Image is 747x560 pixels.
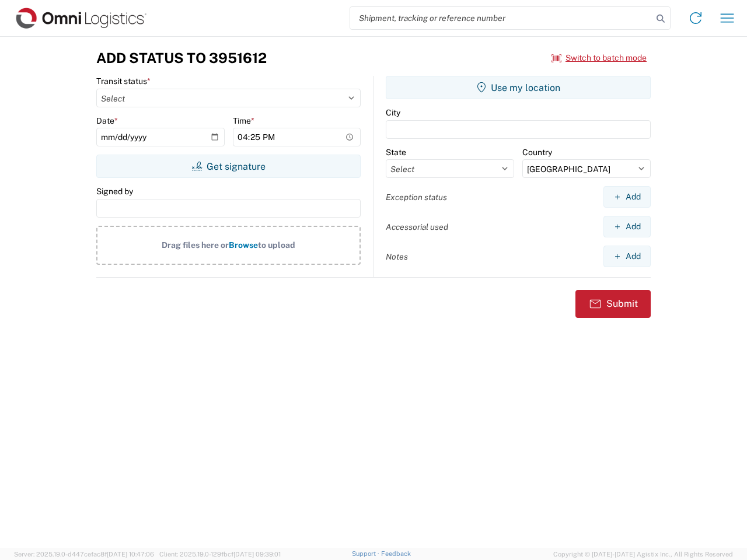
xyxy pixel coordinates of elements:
label: Transit status [96,76,151,86]
label: Exception status [386,192,447,202]
label: Signed by [96,186,133,197]
span: [DATE] 09:39:01 [233,551,281,558]
span: Client: 2025.19.0-129fbcf [159,551,281,558]
span: to upload [258,240,295,250]
span: Server: 2025.19.0-d447cefac8f [14,551,154,558]
span: Drag files here or [162,240,229,250]
button: Switch to batch mode [551,48,647,68]
label: City [386,107,400,118]
button: Add [603,246,651,267]
button: Use my location [386,76,651,99]
span: Copyright © [DATE]-[DATE] Agistix Inc., All Rights Reserved [553,549,733,559]
label: Time [233,116,254,126]
button: Add [603,216,651,237]
label: Accessorial used [386,222,448,232]
label: Notes [386,251,408,262]
input: Shipment, tracking or reference number [350,7,652,29]
a: Support [352,550,381,557]
button: Add [603,186,651,208]
h3: Add Status to 3951612 [96,50,267,66]
label: State [386,147,406,157]
span: [DATE] 10:47:06 [107,551,154,558]
label: Country [522,147,552,157]
span: Browse [229,240,258,250]
a: Feedback [381,550,411,557]
label: Date [96,116,118,126]
button: Get signature [96,155,361,178]
button: Submit [575,290,651,318]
